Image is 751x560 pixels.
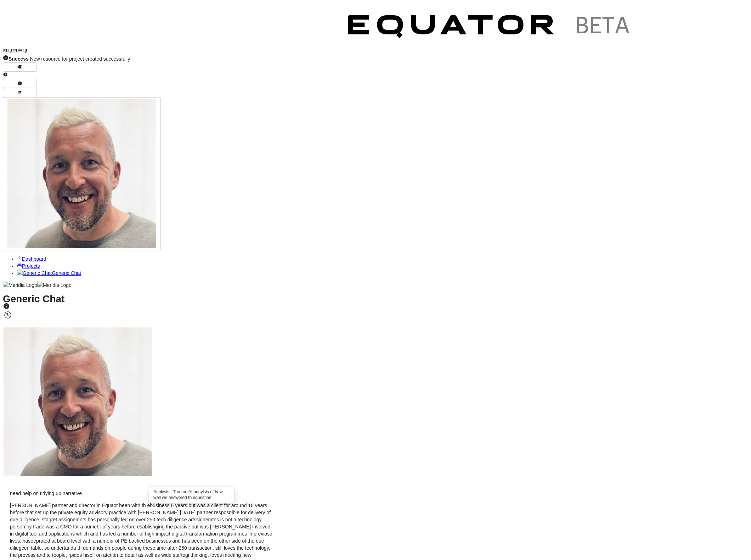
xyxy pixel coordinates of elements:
img: Meridia Logo [37,282,72,289]
span: New resource for project created successfully [9,56,130,62]
img: Customer Logo [28,3,336,53]
img: Profile Icon [3,327,152,476]
h1: Generic Chat [3,295,748,320]
span: Generic Chat [52,270,81,276]
img: Generic Chat [17,270,52,277]
div: Scott Mackay [3,327,748,478]
img: Profile Icon [7,99,156,248]
div: Analysis - Turn on AI anaylsis of how well we answered th equestion [149,487,234,503]
span: Dashboard [22,256,46,262]
img: Meridia Logo [3,282,37,289]
span: Projects [22,263,40,269]
p: need help on tidying up narrative [10,490,276,497]
strong: Success [9,56,29,62]
img: Customer Logo [336,3,644,53]
a: Generic ChatGeneric Chat [17,270,81,276]
a: Dashboard [17,256,46,262]
a: Projects [17,263,40,269]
